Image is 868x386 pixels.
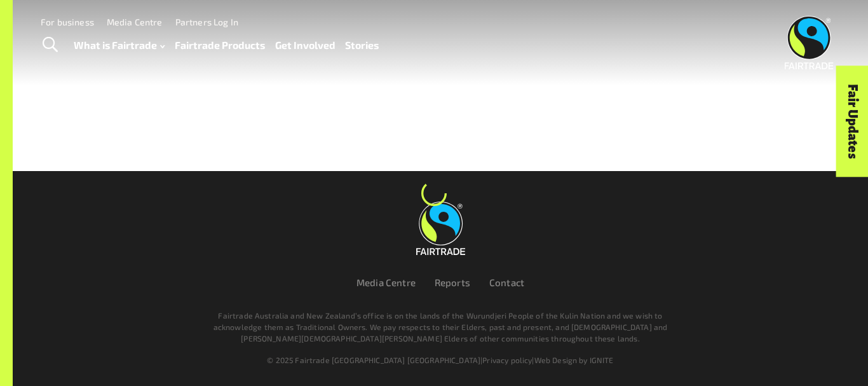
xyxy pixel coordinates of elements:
[175,36,265,55] a: Fairtrade Products
[74,36,165,55] a: What is Fairtrade
[482,355,532,364] a: Privacy policy
[92,354,789,366] div: | |
[356,277,416,288] a: Media Centre
[210,310,670,344] p: Fairtrade Australia and New Zealand’s office is on the lands of the Wurundjeri People of the Kuli...
[416,202,465,255] img: Fairtrade Australia New Zealand logo
[534,355,614,364] a: Web Design by IGNITE
[107,17,163,27] a: Media Centre
[175,17,238,27] a: Partners Log In
[275,36,336,55] a: Get Involved
[489,277,524,288] a: Contact
[785,16,834,69] img: Fairtrade Australia New Zealand logo
[267,355,480,364] span: © 2025 Fairtrade [GEOGRAPHIC_DATA] [GEOGRAPHIC_DATA]
[41,17,94,27] a: For business
[345,36,379,55] a: Stories
[34,29,65,61] a: Toggle Search
[435,277,470,288] a: Reports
